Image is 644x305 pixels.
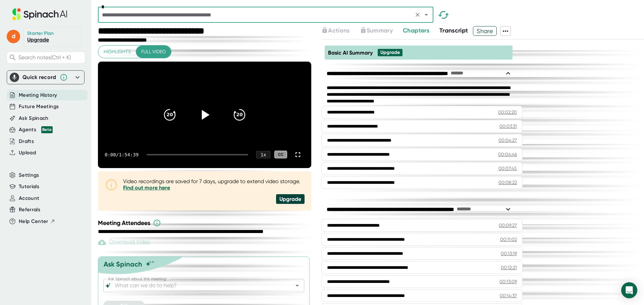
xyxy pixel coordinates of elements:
[498,137,517,144] div: 00:04:27
[19,183,39,190] button: Tutorials
[123,178,305,191] div: Video recordings are saved for 7 days, upgrade to extend video storage.
[27,30,54,36] div: Starter Plan
[473,26,497,36] button: Share
[403,27,429,34] span: Chapters
[104,48,131,56] span: Highlights
[10,71,82,84] div: Quick record
[19,206,40,214] button: Referrals
[19,126,53,134] div: Agents
[292,281,302,290] button: Open
[328,50,373,56] span: Basic AI Summary
[136,46,171,58] button: Full video
[276,194,305,204] div: Upgrade
[422,10,431,19] button: Open
[498,179,517,186] div: 00:08:22
[19,115,49,122] button: Ask Spinach
[19,91,57,99] button: Meeting History
[500,236,517,243] div: 00:11:02
[439,26,468,35] button: Transcript
[439,27,468,34] span: Transcript
[104,260,142,268] div: Ask Spinach
[498,165,517,172] div: 00:07:45
[328,27,350,34] span: Actions
[19,103,59,110] button: Future Meetings
[27,36,49,43] a: Upgrade
[403,26,429,35] button: Chapters
[621,282,637,298] div: Open Intercom Messenger
[113,281,282,290] input: What can we do to help?
[499,278,517,285] div: 00:13:09
[498,109,517,116] div: 00:02:20
[18,54,71,61] span: Search notes (Ctrl + K)
[321,26,350,35] button: Actions
[256,151,270,158] div: 1 x
[105,152,139,157] div: 0:00 / 1:54:39
[98,46,136,58] button: Highlights
[380,50,400,56] div: Upgrade
[501,250,517,257] div: 00:13:19
[41,126,53,133] div: Beta
[19,218,48,225] span: Help Center
[19,126,53,134] button: Agents Beta
[123,184,170,191] a: Find out more here
[19,138,34,145] button: Drafts
[501,264,517,271] div: 00:12:21
[367,27,393,34] span: Summary
[98,219,313,227] div: Meeting Attendees
[141,48,166,56] span: Full video
[360,26,393,35] button: Summary
[473,25,496,37] span: Share
[98,238,150,246] div: Paid feature
[19,195,39,202] button: Account
[22,74,56,81] div: Quick record
[7,30,20,43] span: d
[274,151,287,158] div: CC
[19,149,36,157] button: Upload
[413,10,422,19] button: Clear
[19,218,55,225] button: Help Center
[19,171,39,179] button: Settings
[499,222,517,229] div: 00:09:27
[498,151,517,158] div: 00:04:46
[500,292,517,299] div: 00:14:37
[499,123,517,130] div: 00:03:31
